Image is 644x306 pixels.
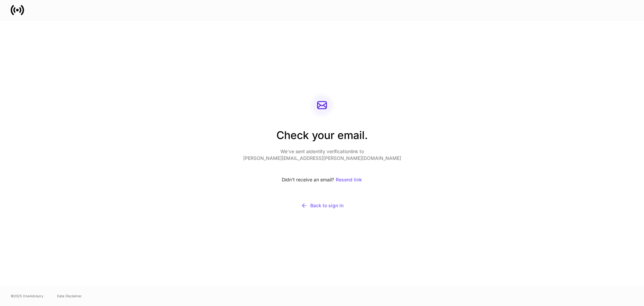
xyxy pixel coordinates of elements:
[243,172,401,187] div: Didn’t receive an email?
[243,148,401,162] p: We’ve sent a identity verification link to [PERSON_NAME][EMAIL_ADDRESS][PERSON_NAME][DOMAIN_NAME]
[243,128,401,148] h2: Check your email.
[11,293,44,299] span: © 2025 OneAdvisory
[57,293,82,299] a: Data Disclaimer
[243,198,401,213] button: Back to sign in
[336,177,362,182] div: Resend link
[301,202,343,209] div: Back to sign in
[335,172,362,187] button: Resend link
